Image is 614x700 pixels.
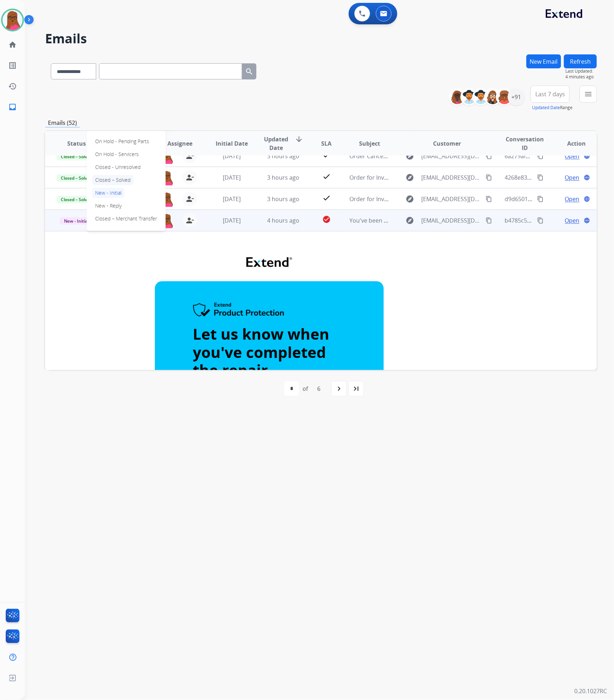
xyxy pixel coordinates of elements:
[537,153,544,159] mat-icon: content_copy
[57,174,96,182] span: Closed – Solved
[92,162,143,172] p: Closed - Unresolved
[565,195,580,203] span: Open
[406,173,414,182] mat-icon: explore
[565,173,580,182] span: Open
[565,74,597,80] span: 4 minutes ago
[57,153,96,160] span: Closed – Solved
[532,105,560,111] button: Updated Date
[92,175,133,185] p: Closed – Solved
[92,149,142,159] p: On Hold - Servicers
[311,381,326,396] div: 6
[160,192,174,207] img: agent-avatar
[3,10,23,30] img: avatar
[295,135,303,144] mat-icon: arrow_downward
[406,152,414,160] mat-icon: explore
[537,174,544,181] mat-icon: content_copy
[160,213,174,228] img: agent-avatar
[264,135,289,152] span: Updated Date
[216,139,248,148] span: Initial Date
[246,257,292,267] img: Extend Logo
[321,139,332,148] span: SLA
[505,135,545,152] span: Conversation ID
[8,61,17,70] mat-icon: list_alt
[57,196,96,203] span: Closed – Solved
[421,152,481,160] span: [EMAIL_ADDRESS][DOMAIN_NAME]
[537,217,544,224] mat-icon: content_copy
[167,139,192,148] span: Assignee
[8,103,17,111] mat-icon: inbox
[584,217,590,224] mat-icon: language
[574,687,607,696] p: 0.20.1027RC
[564,54,597,68] button: Refresh
[421,195,481,203] span: [EMAIL_ADDRESS][DOMAIN_NAME]
[193,303,285,318] img: Extend Product Protection
[45,118,80,127] p: Emails (52)
[486,217,492,224] mat-icon: content_copy
[186,152,194,160] mat-icon: person_remove
[486,174,492,181] mat-icon: content_copy
[584,90,593,98] mat-icon: menu
[565,68,597,74] span: Last Updated:
[584,153,590,159] mat-icon: language
[350,152,501,160] span: Order Cancelled 3fce60dc-9d75-4f14-a037-d59cf7de4b35
[508,88,525,106] div: +91
[505,152,610,160] span: 6a279af5-f1d0-4846-87bf-603964df1c13
[335,384,343,393] mat-icon: navigate_next
[350,217,573,224] span: You've been assigned a new service order: 8f3a4701-1914-4827-9c20-dc934751f3b7
[584,196,590,202] mat-icon: language
[433,139,461,148] span: Customer
[486,196,492,202] mat-icon: content_copy
[584,174,590,181] mat-icon: language
[406,216,414,225] mat-icon: explore
[186,195,194,203] mat-icon: person_remove
[486,153,492,159] mat-icon: content_copy
[532,104,573,111] span: Range
[350,174,507,181] span: Order for Invoice# 466908 From AHM Furniture Service Inc
[92,214,160,224] p: Closed – Merchant Transfer
[322,194,331,202] mat-icon: check
[186,216,194,225] mat-icon: person_remove
[322,215,331,224] mat-icon: check_circle
[531,86,570,103] button: Last 7 days
[45,31,597,46] h2: Emails
[245,67,254,76] mat-icon: search
[545,131,597,156] th: Action
[322,172,331,181] mat-icon: check
[186,173,194,182] mat-icon: person_remove
[565,216,580,225] span: Open
[223,217,241,224] span: [DATE]
[526,54,561,68] button: New Email
[537,196,544,202] mat-icon: content_copy
[350,195,507,203] span: Order for Invoice# 466954 From AHM Furniture Service Inc
[406,195,414,203] mat-icon: explore
[160,149,174,164] img: agent-avatar
[421,216,481,225] span: [EMAIL_ADDRESS][DOMAIN_NAME]
[92,201,124,211] p: New - Reply
[8,40,17,49] mat-icon: home
[359,139,380,148] span: Subject
[8,82,17,91] mat-icon: history
[565,152,580,160] span: Open
[67,139,86,148] span: Status
[223,195,241,203] span: [DATE]
[193,324,330,380] strong: Let us know when you've completed the repair.
[92,136,152,146] p: On Hold - Pending Parts
[92,188,124,198] p: New - Initial
[160,170,174,185] img: agent-avatar
[267,174,299,181] span: 3 hours ago
[505,217,614,224] span: b4785c56-83df-4079-b368-56993023cc61
[352,384,360,393] mat-icon: last_page
[223,174,241,181] span: [DATE]
[267,152,299,160] span: 3 hours ago
[267,195,299,203] span: 3 hours ago
[303,384,308,393] div: of
[60,217,93,225] span: New - Initial
[267,217,299,224] span: 4 hours ago
[535,93,565,96] span: Last 7 days
[421,173,481,182] span: [EMAIL_ADDRESS][DOMAIN_NAME]
[223,152,241,160] span: [DATE]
